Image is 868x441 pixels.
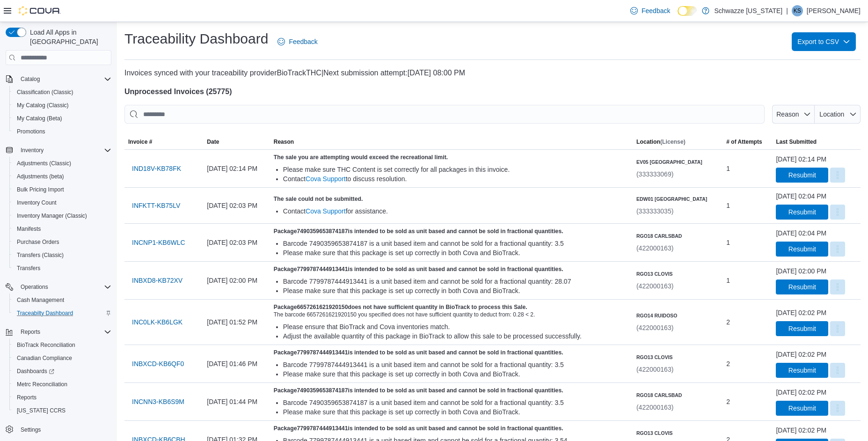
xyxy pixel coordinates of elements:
div: [DATE] 02:03 PM [203,196,270,215]
p: Schwazze [US_STATE] [714,5,782,16]
button: More [830,363,845,378]
h5: Package 7490359653874187 is intended to be sold as unit based and cannot be sold in fractional qu... [274,387,629,394]
p: | [786,5,788,16]
span: Resubmit [788,170,816,180]
h6: EDW01 [GEOGRAPHIC_DATA] [636,195,707,203]
div: [DATE] 02:14 PM [203,159,270,178]
button: Resubmit [776,168,828,183]
button: Operations [17,281,52,293]
span: KS [794,5,801,16]
h6: RGO18 Carlsbad [636,391,682,399]
span: Manifests [13,223,111,235]
div: Barcode 7799787444913441 is a unit based item and cannot be sold for a fractional quantity: 3.5 [283,360,629,369]
span: Last Submitted [776,138,817,146]
div: Please make sure THC Content is set correctly for all packages in this invoice. [283,165,629,174]
button: Resubmit [776,279,828,294]
h5: Package 6657261621920150 does not have sufficient quantity in BioTrack to process this Sale. [274,303,629,311]
h6: RGO13 Clovis [636,429,673,437]
div: [DATE] 02:02 PM [776,426,826,435]
span: 2 [726,316,730,328]
a: Purchase Orders [13,236,63,248]
span: Invoice # [128,138,152,146]
a: Metrc Reconciliation [13,379,71,390]
a: Inventory Manager (Classic) [13,210,91,221]
button: Traceabilty Dashboard [9,307,115,320]
a: BioTrack Reconciliation [13,339,79,351]
button: Operations [2,280,115,294]
div: [DATE] 02:00 PM [776,266,826,276]
h6: RGO13 Clovis [636,270,673,278]
div: Contact for assistance. [283,206,629,216]
a: Adjustments (Classic) [13,158,75,169]
span: Export to CSV [797,32,850,51]
span: 2 [726,358,730,369]
h6: RGO14 Ruidoso [636,312,678,319]
div: Please make sure that this package is set up correctly in both Cova and BioTrack. [283,248,629,257]
a: Feedback [274,32,321,51]
div: Contact to discuss resolution. [283,174,629,184]
span: (422000163) [636,404,673,411]
div: Please make sure that this package is set up correctly in both Cova and BioTrack. [283,407,629,417]
span: Cash Management [13,294,111,306]
span: INCNP1-KB6WLC [132,238,185,247]
div: [DATE] 01:44 PM [203,392,270,411]
span: [US_STATE] CCRS [17,407,66,414]
span: Transfers (Classic) [17,251,64,259]
button: Reason [772,105,815,124]
h6: RGO13 Clovis [636,353,673,361]
button: More [830,168,845,183]
span: # of Attempts [726,138,762,146]
h5: Package 7799787444913441 is intended to be sold as unit based and cannot be sold in fractional qu... [274,425,629,432]
span: Settings [17,424,111,435]
button: INBXD8-KB72XV [128,271,186,290]
div: Barcode 7799787444913441 is a unit based item and cannot be sold for a fractional quantity: 28.07 [283,277,629,286]
button: Transfers (Classic) [9,249,115,262]
a: My Catalog (Beta) [13,113,66,124]
span: Dashboards [17,367,54,375]
span: Traceabilty Dashboard [13,308,111,319]
button: INFKTT-KB75LV [128,196,184,215]
span: Transfers [17,265,40,272]
span: (422000163) [636,282,673,290]
button: Catalog [2,73,115,86]
span: Reason [776,110,799,118]
button: More [830,279,845,294]
button: Purchase Orders [9,235,115,249]
span: Classification (Classic) [13,87,111,98]
button: Inventory Manager (Classic) [9,209,115,222]
button: Manifests [9,222,115,235]
a: Traceabilty Dashboard [13,308,77,319]
button: Reports [9,391,115,404]
span: Classification (Classic) [17,88,73,96]
a: [US_STATE] CCRS [13,405,69,416]
span: INFKTT-KB75LV [132,201,180,210]
button: Resubmit [776,321,828,336]
h6: EV05 [GEOGRAPHIC_DATA] [636,158,702,166]
span: Canadian Compliance [13,353,111,364]
button: Inventory [2,144,115,157]
span: Load All Apps in [GEOGRAPHIC_DATA] [26,28,111,46]
div: Please ensure that BioTrack and Cova inventories match. [283,322,629,331]
button: Resubmit [776,401,828,416]
a: Transfers [13,263,44,274]
div: [DATE] 02:00 PM [203,271,270,290]
span: Reason [274,138,294,146]
button: Canadian Compliance [9,352,115,365]
span: Settings [21,426,41,434]
div: [DATE] 02:03 PM [203,233,270,252]
div: [DATE] 01:46 PM [203,354,270,373]
span: My Catalog (Beta) [17,115,62,122]
a: Adjustments (beta) [13,171,68,182]
span: Reports [17,326,111,338]
span: Resubmit [788,244,816,254]
span: Resubmit [788,324,816,333]
span: Transfers (Classic) [13,250,111,261]
button: Transfers [9,262,115,275]
img: Cova [19,6,61,15]
span: (422000163) [636,366,673,373]
span: Location [819,110,844,118]
span: Inventory Count [17,199,57,206]
h5: Package 7799787444913441 is intended to be sold as unit based and cannot be sold in fractional qu... [274,349,629,356]
span: Canadian Compliance [17,354,72,362]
